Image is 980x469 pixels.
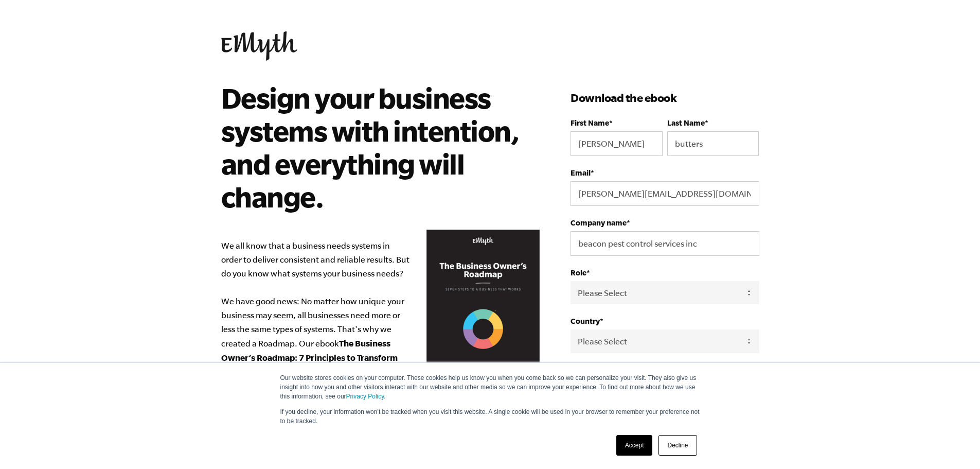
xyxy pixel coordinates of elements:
b: The Business Owner’s Roadmap: 7 Principles to Transform Your Business and Take Back Your Life [221,338,398,377]
a: Accept [616,435,653,456]
span: Email [571,168,591,177]
img: EMyth [221,31,297,61]
p: Our website stores cookies on your computer. These cookies help us know you when you come back so... [280,373,700,401]
p: If you decline, your information won’t be tracked when you visit this website. A single cookie wi... [280,407,700,426]
span: First Name [571,118,609,127]
span: Country [571,317,600,325]
h2: Design your business systems with intention, and everything will change. [221,81,525,213]
a: Privacy Policy [346,393,384,400]
span: Last Name [667,118,705,127]
p: We all know that a business needs systems in order to deliver consistent and reliable results. Bu... [221,239,540,421]
a: Decline [658,435,697,456]
h3: Download the ebook [571,90,759,106]
span: Company name [571,218,627,227]
span: Role [571,268,586,277]
img: Business Owners Roadmap Cover [426,230,540,376]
